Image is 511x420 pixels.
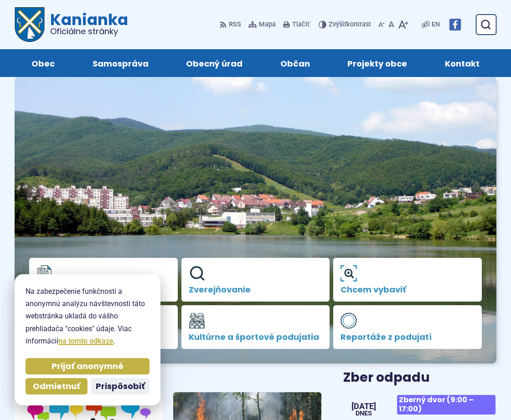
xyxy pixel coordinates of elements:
[329,21,371,29] span: kontrast
[50,27,128,36] span: Oficiálne stránky
[22,49,65,77] a: Obec
[33,381,80,392] span: Odmietnuť
[377,15,387,34] button: Zmenšiť veľkosť písma
[29,258,178,302] a: Úradná tabuľa
[26,358,150,374] button: Prijať anonymné
[52,361,124,372] span: Prijať anonymné
[259,19,276,30] span: Mapa
[292,21,310,29] span: Tlačiť
[91,378,150,394] button: Prispôsobiť
[271,49,320,77] a: Občan
[430,19,442,30] a: EN
[281,15,311,34] button: Tlačiť
[435,49,490,77] a: Kontakt
[333,258,482,302] a: Chcem vybaviť
[280,49,310,77] span: Občan
[445,49,480,77] span: Kontakt
[45,12,128,36] h1: Kanianka
[449,19,461,31] img: Prejsť na Facebook stránku
[93,49,149,77] span: Samospráva
[26,285,150,347] p: Na zabezpečenie funkčnosti a anonymnú analýzu návštevnosti táto webstránka ukladá do vášho prehli...
[341,285,475,294] span: Chcem vybaviť
[341,333,475,342] span: Reportáže z podujatí
[229,19,241,30] span: RSS
[186,49,243,77] span: Obecný úrad
[58,337,114,345] a: na tomto odkaze
[15,7,45,42] img: Prejsť na domovskú stránku
[329,20,346,28] span: Zvýšiť
[181,258,330,302] a: Zverejňovanie
[333,305,482,349] a: Reportáže z podujatí
[432,19,440,30] span: EN
[189,285,323,294] span: Zverejňovanie
[15,7,128,42] a: Logo Kanianka, prejsť na domovskú stránku.
[31,49,55,77] span: Obec
[351,402,376,410] span: [DATE]
[347,49,407,77] span: Projekty obce
[247,15,278,34] a: Mapa
[83,49,159,77] a: Samospráva
[387,15,396,34] button: Nastaviť pôvodnú veľkosť písma
[220,15,243,34] a: RSS
[351,410,376,417] span: Dnes
[343,371,496,385] h3: Zber odpadu
[189,333,323,342] span: Kultúrne a športové podujatia
[181,305,330,349] a: Kultúrne a športové podujatia
[96,381,145,392] span: Prispôsobiť
[319,15,373,34] button: Zvýšiťkontrast
[397,395,496,415] span: Zberný dvor (9:00 – 17:00)
[176,49,253,77] a: Obecný úrad
[396,15,410,34] button: Zväčšiť veľkosť písma
[26,378,88,394] button: Odmietnuť
[338,49,417,77] a: Projekty obce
